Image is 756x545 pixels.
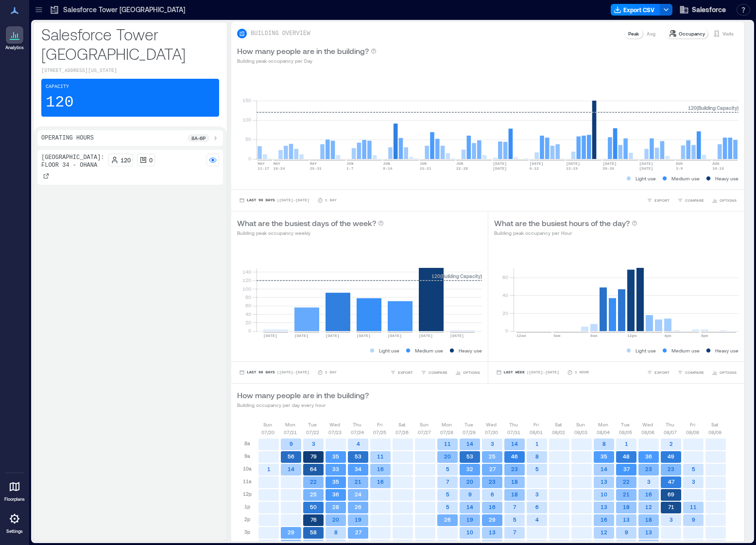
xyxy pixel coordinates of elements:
text: MAY [258,161,265,166]
p: Wed [486,421,497,428]
text: 11 [377,453,384,459]
text: 1-7 [346,166,354,171]
p: 08/05 [619,428,632,436]
p: 3p [244,528,250,536]
p: Wed [642,421,653,428]
p: Building peak occupancy per Day [237,57,377,65]
p: 08/07 [664,428,677,436]
p: 07/25 [373,428,386,436]
a: Analytics [2,23,27,53]
text: 8pm [701,334,708,338]
p: What are the busiest hours of the day? [494,217,630,229]
p: Medium use [671,175,700,182]
tspan: 100 [242,117,251,123]
p: Fri [377,421,382,428]
text: [DATE] [639,166,653,171]
button: EXPORT [388,368,415,377]
text: 13 [489,529,496,535]
text: 33 [332,466,339,472]
text: 16 [377,466,384,472]
text: 10 [601,491,607,497]
button: Last 90 Days |[DATE]-[DATE] [237,368,311,377]
text: MAY [310,161,317,166]
p: 08/08 [686,428,699,436]
text: [DATE] [326,334,340,338]
text: JUN [456,161,464,166]
text: 5 [692,466,695,472]
p: 07/28 [440,428,453,436]
text: 15-21 [420,166,431,171]
text: 29 [288,529,294,535]
button: EXPORT [645,368,671,377]
text: 18-24 [273,166,285,171]
button: EXPORT [645,195,671,205]
p: Peak [628,30,639,37]
tspan: 0 [248,156,251,161]
tspan: 140 [242,269,251,275]
p: 8a [244,440,250,447]
text: 36 [332,491,339,497]
p: Light use [636,175,656,182]
tspan: 60 [502,274,508,280]
a: Settings [3,507,26,537]
p: Sun [576,421,585,428]
text: [DATE] [357,334,371,338]
text: 13-19 [566,166,578,171]
text: 16 [645,491,652,497]
p: 07/30 [485,428,498,436]
text: 58 [310,529,317,535]
p: Heavy use [715,347,739,354]
text: 18 [511,478,518,485]
text: 46 [511,453,518,459]
p: Thu [353,421,361,428]
text: 5 [446,466,449,472]
p: 07/31 [507,428,520,436]
text: 9 [692,516,695,523]
text: 25 [489,453,496,459]
text: [DATE] [566,161,580,166]
text: 3 [670,516,673,523]
text: 35 [332,453,339,459]
p: 11a [243,477,252,485]
p: 07/21 [284,428,297,436]
button: COMPARE [675,368,706,377]
button: Last 90 Days |[DATE]-[DATE] [237,195,311,205]
p: Building peak occupancy per Hour [494,229,637,237]
text: 37 [623,466,630,472]
span: EXPORT [654,197,670,203]
p: 12p [243,490,252,498]
p: 07/24 [351,428,364,436]
button: Last Week |[DATE]-[DATE] [494,368,561,377]
text: 1 [267,466,271,472]
text: 13 [601,478,607,485]
text: 19 [466,516,473,523]
text: 69 [668,491,674,497]
text: 1 [625,440,628,447]
text: 3 [692,478,695,485]
text: 3 [535,491,539,497]
p: Occupancy [679,30,705,37]
text: 50 [310,504,317,510]
tspan: 40 [502,292,508,298]
text: 56 [288,453,294,459]
text: 3 [647,478,651,485]
p: Mon [285,421,295,428]
text: 76 [310,516,317,523]
text: 6-12 [530,166,539,171]
text: 27 [355,529,362,535]
text: 23 [645,466,652,472]
text: 13 [645,529,652,535]
text: 8 [535,453,539,459]
text: 14 [466,440,473,447]
text: [DATE] [493,166,507,171]
text: [DATE] [602,161,617,166]
p: Mon [598,421,608,428]
tspan: 100 [242,286,251,292]
text: 24 [355,491,361,497]
text: 36 [645,453,652,459]
text: 53 [466,453,473,459]
p: 120 [120,156,131,164]
p: Thu [509,421,518,428]
text: 8 [602,440,606,447]
text: 29 [489,516,496,523]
